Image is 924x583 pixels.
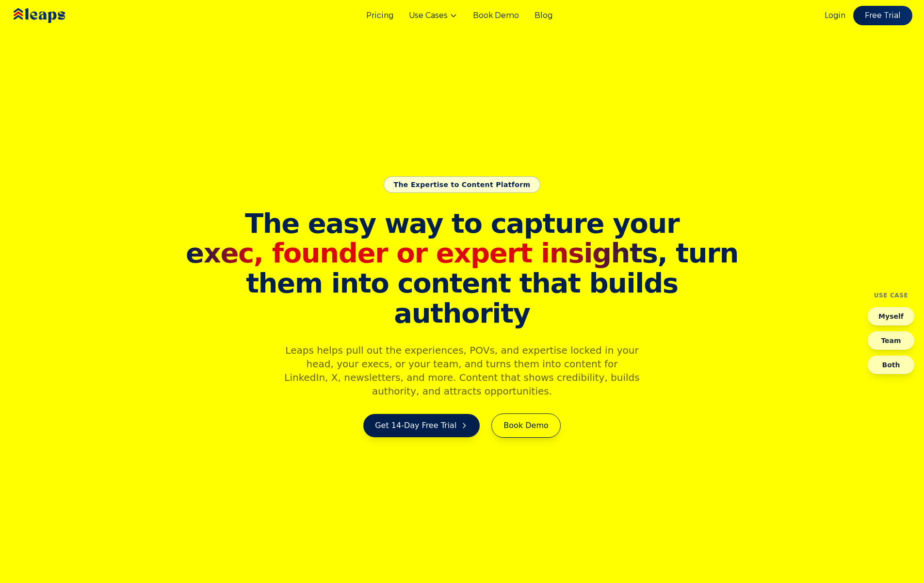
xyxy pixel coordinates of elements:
[535,10,552,21] a: Blog
[183,268,742,328] span: them into content that builds authority
[186,237,657,269] span: exec, founder or expert insights
[366,10,393,21] a: Pricing
[12,1,94,30] img: Leaps Logo
[276,343,648,398] p: Leaps helps pull out the experiences, POVs, and expertise locked in your head, your execs, or you...
[868,307,914,326] button: Myself
[853,6,912,25] a: Free Trial
[363,414,480,437] a: Get 14-Day Free Trial
[473,10,519,21] a: Book Demo
[868,331,914,350] button: Team
[868,356,914,374] button: Both
[409,10,457,21] button: Use Cases
[183,238,742,268] span: , turn
[384,176,541,193] div: The Expertise to Content Platform
[825,10,845,21] a: Login
[245,207,679,239] span: The easy way to capture your
[491,413,560,438] a: Book Demo
[874,291,908,299] h4: Use Case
